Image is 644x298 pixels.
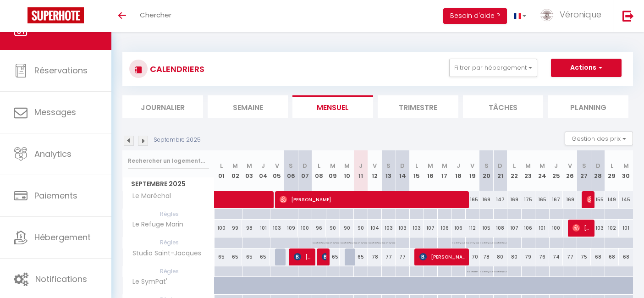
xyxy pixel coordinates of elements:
[382,220,396,237] div: 103
[284,220,298,237] div: 109
[493,220,507,237] div: 108
[228,248,242,265] div: 65
[123,237,214,248] span: Règles
[465,150,479,191] th: 19
[123,266,214,276] span: Règles
[484,161,489,170] abbr: S
[35,273,87,285] span: Notifications
[535,150,549,191] th: 24
[34,65,88,76] span: Réservations
[596,161,600,170] abbr: D
[34,148,72,160] span: Analytics
[591,220,605,237] div: 103
[28,7,84,23] img: Super Booking
[340,220,353,237] div: 90
[466,237,479,246] p: No ch in/out
[400,161,405,170] abbr: D
[591,150,605,191] th: 28
[275,161,279,170] abbr: V
[424,220,437,237] div: 107
[228,220,242,237] div: 99
[34,106,76,118] span: Messages
[494,237,506,246] p: No ch in/out
[521,248,535,265] div: 79
[140,10,171,20] span: Chercher
[410,220,424,237] div: 103
[313,237,325,246] p: No ch in/out
[369,237,381,246] p: No ch in/out
[396,150,409,191] th: 14
[480,266,493,275] p: No ch in/out
[535,191,549,208] div: 165
[549,191,563,208] div: 167
[256,220,270,237] div: 101
[479,248,493,265] div: 78
[124,248,204,259] span: Studio Saint-Jacques
[378,95,458,118] li: Trimestre
[479,150,493,191] th: 20
[605,220,619,237] div: 102
[215,150,228,191] th: 01
[382,237,395,246] p: No ch in/out
[294,248,312,265] span: [PERSON_NAME]
[215,220,228,237] div: 100
[587,191,591,208] span: [PERSON_NAME]
[563,248,577,265] div: 77
[465,248,479,265] div: 70
[242,150,256,191] th: 03
[470,161,474,170] abbr: V
[535,220,549,237] div: 101
[451,220,465,237] div: 106
[326,220,340,237] div: 90
[373,161,377,170] abbr: V
[326,248,340,265] div: 65
[623,161,629,170] abbr: M
[452,237,465,246] p: No ch in/out
[289,161,293,170] abbr: S
[215,248,228,265] div: 65
[549,248,563,265] div: 74
[622,10,634,22] img: logout
[438,150,451,191] th: 17
[220,161,223,170] abbr: L
[261,161,265,170] abbr: J
[256,150,270,191] th: 04
[493,191,507,208] div: 147
[577,248,591,265] div: 75
[148,59,204,79] h3: CALENDRIERS
[424,150,437,191] th: 16
[386,161,391,170] abbr: S
[34,23,82,35] span: Calendriers
[247,161,252,170] abbr: M
[280,191,463,208] span: [PERSON_NAME]
[443,8,507,24] button: Besoin d'aide ?
[354,220,368,237] div: 90
[284,150,298,191] th: 06
[368,248,381,265] div: 78
[498,161,502,170] abbr: D
[330,161,336,170] abbr: M
[539,161,545,170] abbr: M
[368,220,381,237] div: 104
[480,237,493,246] p: No ch in/out
[232,161,238,170] abbr: M
[577,150,591,191] th: 27
[34,232,91,243] span: Hébergement
[591,191,605,208] div: 155
[548,95,628,118] li: Planning
[242,220,256,237] div: 98
[256,248,270,265] div: 65
[560,9,601,20] span: Véronique
[465,191,479,208] div: 165
[563,150,577,191] th: 26
[554,161,558,170] abbr: J
[344,161,350,170] abbr: M
[463,95,544,118] li: Tâches
[34,190,77,201] span: Paiements
[292,95,373,118] li: Mensuel
[382,248,396,265] div: 77
[382,150,396,191] th: 13
[396,220,409,237] div: 103
[619,191,633,208] div: 145
[493,150,507,191] th: 21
